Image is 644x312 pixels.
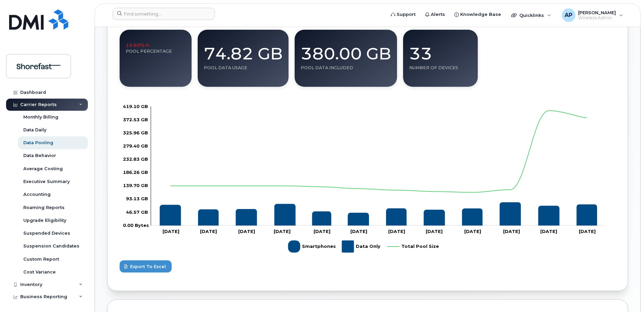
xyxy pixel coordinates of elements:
input: Find something... [113,8,215,20]
a: Export to Excel [120,260,616,272]
tspan: [DATE] [350,228,367,234]
tspan: [DATE] [388,228,405,234]
g: 0.00 Bytes [123,143,148,149]
span: Quicklinks [519,12,544,18]
tspan: 0.00 Bytes [123,222,149,228]
div: 74.82 GB [204,36,282,65]
g: 0.00 Bytes [126,209,148,214]
g: 0.00 Bytes [126,196,148,201]
span: Export to Excel [130,263,166,270]
tspan: [DATE] [163,228,179,234]
span: Knowledge Base [460,11,501,18]
a: Knowledge Base [450,8,506,21]
tspan: 372.53 GB [123,116,148,122]
div: Pool data usage [204,65,282,71]
tspan: [DATE] [503,228,520,234]
span: Wireless Admin [578,15,616,21]
div: Pool data included [301,65,391,71]
tspan: 279.40 GB [123,143,148,149]
tspan: [DATE] [579,228,596,234]
tspan: [DATE] [314,228,330,234]
span: [PERSON_NAME] [578,10,616,15]
span: Support [397,11,416,18]
span: AP [565,11,572,19]
g: Chart [123,103,605,255]
g: 0.00 Bytes [123,170,148,175]
g: 0.00 Bytes [123,116,148,122]
tspan: 232.83 GB [123,156,148,162]
tspan: [DATE] [274,228,291,234]
div: 33 [409,36,472,65]
tspan: 93.13 GB [126,196,148,201]
tspan: 46.57 GB [126,209,148,214]
span: 19.69% [126,42,150,49]
g: Data Only [342,238,381,255]
tspan: [DATE] [238,228,255,234]
div: Quicklinks [506,8,556,22]
a: Alerts [420,8,450,21]
button: Export to Excel [120,260,172,272]
g: Smartphones [288,238,336,255]
div: Number of devices [409,65,472,71]
tspan: 139.70 GB [123,183,148,188]
div: 380.00 GB [301,36,391,65]
tspan: 419.10 GB [123,103,148,109]
g: Legend [288,238,439,255]
span: Alerts [431,11,445,18]
g: 0.00 Bytes [123,103,148,109]
tspan: [DATE] [464,228,481,234]
tspan: 325.96 GB [123,130,148,135]
a: Support [386,8,420,21]
tspan: 186.26 GB [123,170,148,175]
g: Smartphones [160,202,597,225]
g: 0.00 Bytes [123,156,148,162]
tspan: [DATE] [540,228,557,234]
g: Total Pool Size [388,238,439,255]
g: 0.00 Bytes [123,183,148,188]
g: 0.00 Bytes [123,130,148,135]
div: Andrew Pike [557,8,628,22]
div: Pool Percentage [126,49,185,54]
tspan: [DATE] [200,228,217,234]
tspan: [DATE] [426,228,443,234]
